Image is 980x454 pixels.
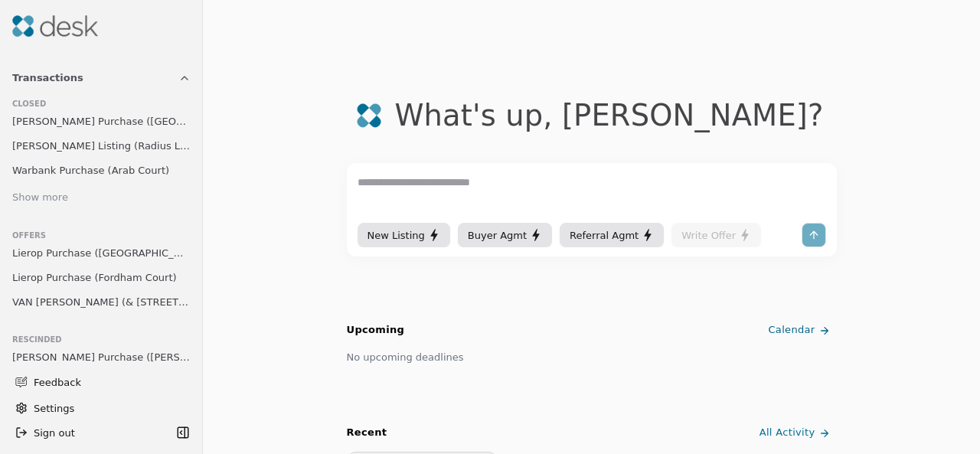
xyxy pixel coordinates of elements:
span: Referral Agmt [570,227,639,243]
span: All Activity [759,425,815,441]
div: Offers [12,230,191,242]
a: All Activity [756,420,837,446]
span: Buyer Agmt [468,227,527,243]
span: Settings [34,400,74,416]
button: Settings [9,396,194,420]
span: Warbank Purchase (Arab Court) [12,162,169,178]
button: Transactions [3,64,200,92]
span: Transactions [12,70,83,86]
button: Buyer Agmt [458,223,552,247]
span: Feedback [34,374,181,390]
span: [PERSON_NAME] Purchase ([GEOGRAPHIC_DATA]) [12,113,191,129]
button: Feedback [6,368,191,396]
span: Lierop Purchase (Fordham Court) [12,269,177,286]
h2: Upcoming [347,322,405,338]
span: [PERSON_NAME] Purchase ([PERSON_NAME]) [12,349,191,365]
a: Calendar [765,318,836,343]
img: logo [356,103,382,129]
button: Referral Agmt [560,223,664,247]
span: Sign out [34,425,75,441]
span: [PERSON_NAME] Listing (Radius Loop) [12,138,191,154]
div: Recent [347,425,387,441]
div: Closed [12,98,191,110]
button: New Listing [358,223,450,247]
span: Lierop Purchase ([GEOGRAPHIC_DATA]) [12,245,191,261]
span: VAN [PERSON_NAME] (& [STREET_ADDRESS][PERSON_NAME]) [12,294,191,310]
div: What's up , [PERSON_NAME] ? [394,98,823,132]
div: Rescinded [12,334,191,346]
div: New Listing [367,227,440,243]
div: No upcoming deadlines [347,349,464,365]
img: Desk [12,15,98,37]
span: Calendar [768,322,815,338]
button: Sign out [9,420,172,445]
div: Show more [12,190,68,206]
